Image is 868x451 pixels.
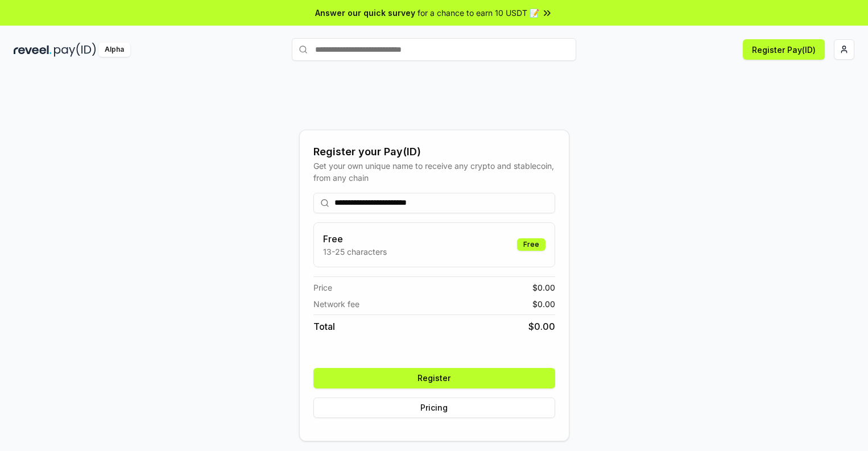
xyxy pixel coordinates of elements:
[313,368,555,388] button: Register
[98,43,130,57] div: Alpha
[54,43,96,57] img: pay_id
[532,298,555,310] span: $ 0.00
[313,144,555,160] div: Register your Pay(ID)
[313,282,332,293] span: Price
[313,320,335,333] span: Total
[313,160,555,184] div: Get your own unique name to receive any crypto and stablecoin, from any chain
[418,7,539,19] span: for a chance to earn 10 USDT 📝
[313,298,359,310] span: Network fee
[517,238,545,251] div: Free
[528,320,555,333] span: $ 0.00
[313,398,555,418] button: Pricing
[532,282,555,293] span: $ 0.00
[323,232,387,246] h3: Free
[14,43,52,57] img: reveel_dark
[323,246,387,258] p: 13-25 characters
[743,39,825,60] button: Register Pay(ID)
[315,7,415,19] span: Answer our quick survey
